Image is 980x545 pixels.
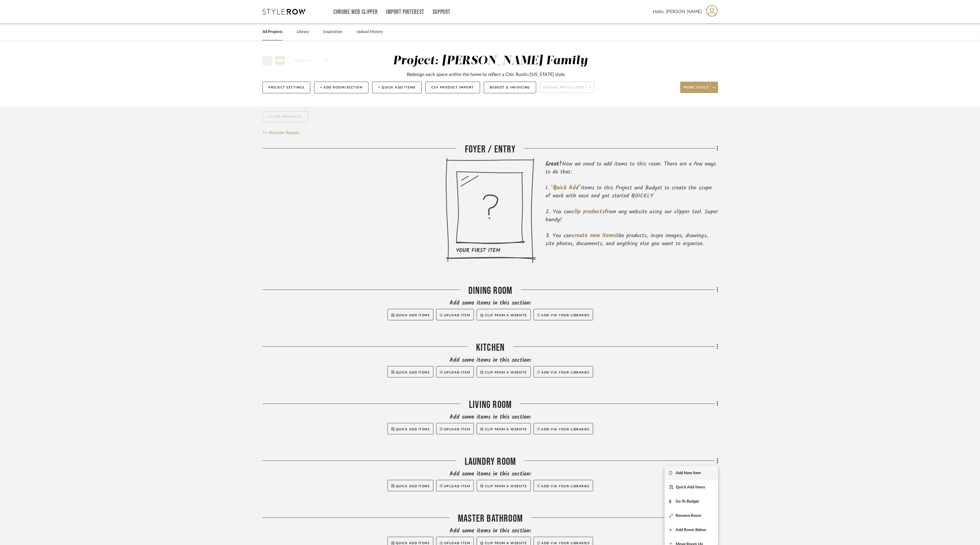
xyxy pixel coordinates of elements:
[676,527,706,532] span: Add Room Below
[676,513,701,518] span: Rename Room
[676,499,699,504] span: Go To Budget
[676,485,705,490] span: Quick Add Items
[676,470,701,475] span: Add New Item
